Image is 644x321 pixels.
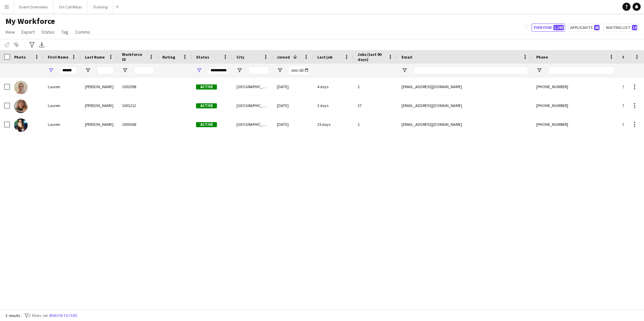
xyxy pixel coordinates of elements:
span: Status [41,29,55,35]
input: Phone Filter Input [548,66,614,74]
div: 2 [354,77,397,96]
div: [PERSON_NAME] [81,115,118,134]
input: City Filter Input [249,66,269,74]
app-action-btn: Advanced filters [28,41,36,49]
a: Status [39,28,57,36]
button: Open Filter Menu [536,67,542,73]
div: [GEOGRAPHIC_DATA] [232,115,273,134]
img: Lauren Davis [14,118,28,132]
div: 25 days [313,115,354,134]
span: Status [196,55,209,60]
button: Everyone1,190 [532,24,565,32]
span: Rating [162,55,175,60]
div: [PERSON_NAME] [81,96,118,115]
span: First Name [48,55,68,60]
span: Active [196,103,217,108]
button: Open Filter Menu [236,67,243,73]
span: Last job [317,55,332,60]
button: Open Filter Menu [122,67,128,73]
div: 1001212 [118,96,158,115]
span: Profile [622,55,636,60]
div: [GEOGRAPHIC_DATA] [232,77,273,96]
button: Open Filter Menu [48,67,54,73]
div: [DATE] [273,77,313,96]
span: Active [196,122,217,127]
span: Phone [536,55,548,60]
input: Last Name Filter Input [97,66,114,74]
button: Waiting list14 [604,24,639,32]
button: Open Filter Menu [622,67,629,73]
div: 1002098 [118,77,158,96]
span: Export [22,29,35,35]
span: Photo [14,55,26,60]
div: [EMAIL_ADDRESS][DOMAIN_NAME] [397,96,532,115]
span: Comms [75,29,90,35]
div: 27 [354,96,397,115]
img: Lauren Taylor [14,81,28,94]
span: Email [401,55,412,60]
div: [PHONE_NUMBER] [532,77,618,96]
span: 2 filters set [29,313,48,318]
div: 3 days [313,96,354,115]
a: Tag [59,28,71,36]
input: Email Filter Input [414,66,528,74]
div: [EMAIL_ADDRESS][DOMAIN_NAME] [397,77,532,96]
button: Open Filter Menu [196,67,202,73]
span: 46 [594,25,600,30]
div: Lauren [44,77,81,96]
a: Comms [72,28,93,36]
button: Open Filter Menu [85,67,91,73]
button: Event Overviews [14,0,54,13]
div: [PHONE_NUMBER] [532,115,618,134]
span: City [236,55,244,60]
button: Remove filters [48,312,78,319]
button: Applicants46 [568,24,601,32]
span: 1,190 [553,25,564,30]
span: Joined [277,55,290,60]
span: Last Name [85,55,105,60]
span: Active [196,84,217,90]
div: 1000368 [118,115,158,134]
app-action-btn: Export XLSX [38,41,46,49]
div: [EMAIL_ADDRESS][DOMAIN_NAME] [397,115,532,134]
span: Jobs (last 90 days) [358,52,385,62]
input: First Name Filter Input [60,66,77,74]
div: Lauren [44,115,81,134]
span: Workforce ID [122,52,146,62]
a: View [3,28,18,36]
span: View [5,29,15,35]
span: Tag [61,29,68,35]
a: Export [19,28,37,36]
button: Training [88,0,113,13]
div: Lauren [44,96,81,115]
button: On Call Rotas [54,0,88,13]
div: 4 days [313,77,354,96]
input: Workforce ID Filter Input [134,66,154,74]
div: [PHONE_NUMBER] [532,96,618,115]
button: Open Filter Menu [401,67,408,73]
div: 2 [354,115,397,134]
span: My Workforce [5,16,55,26]
div: [DATE] [273,115,313,134]
input: Joined Filter Input [289,66,309,74]
img: Lauren Svensen [14,100,28,113]
div: [DATE] [273,96,313,115]
div: [GEOGRAPHIC_DATA] [232,96,273,115]
span: 14 [632,25,637,30]
div: [PERSON_NAME] [81,77,118,96]
button: Open Filter Menu [277,67,283,73]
